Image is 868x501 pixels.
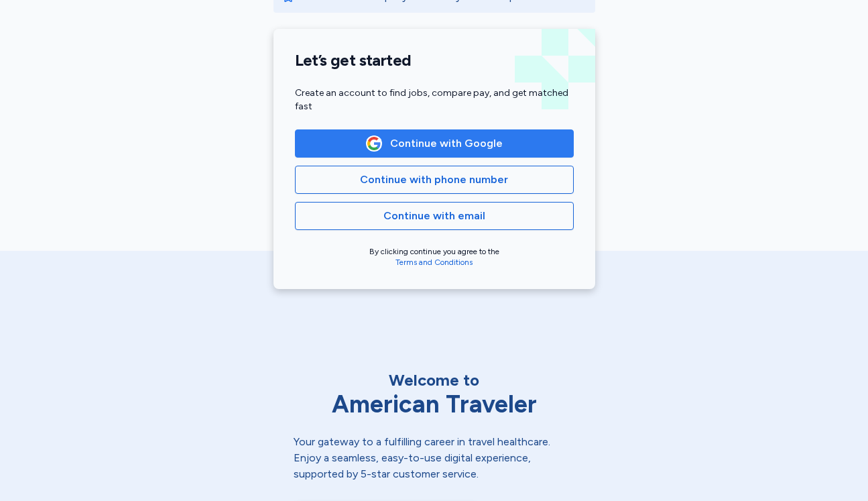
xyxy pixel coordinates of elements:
button: Continue with email [295,202,574,230]
div: Create an account to find jobs, compare pay, and get matched fast [295,87,574,113]
img: Google Logo [367,136,381,151]
span: Continue with Google [390,135,503,152]
div: Welcome to [294,370,575,391]
div: By clicking continue you agree to the [295,246,574,268]
a: Terms and Conditions [395,258,473,267]
h1: Let’s get started [295,50,574,70]
div: Your gateway to a fulfilling career in travel healthcare. Enjoy a seamless, easy-to-use digital e... [294,434,575,482]
div: American Traveler [294,391,575,418]
span: Continue with phone number [360,172,508,188]
span: Continue with email [383,208,485,224]
button: Continue with phone number [295,166,574,194]
button: Google LogoContinue with Google [295,129,574,158]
